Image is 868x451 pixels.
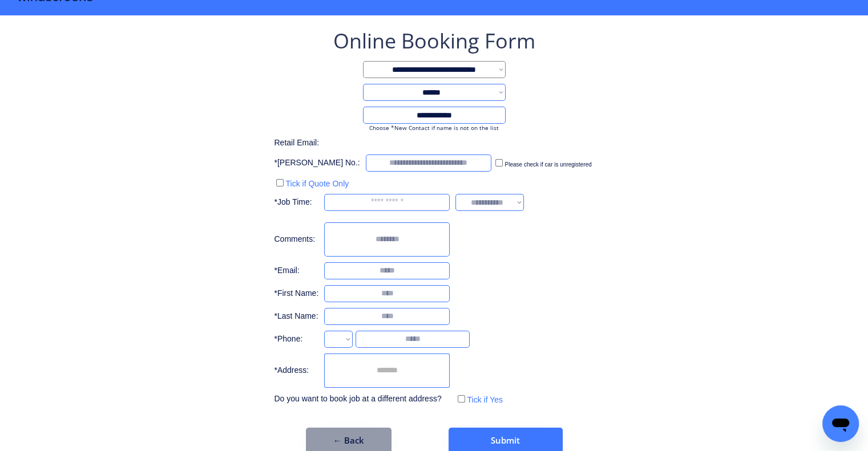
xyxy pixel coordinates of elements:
div: *Last Name: [274,311,318,322]
iframe: Button to launch messaging window [822,405,859,442]
div: *[PERSON_NAME] No.: [274,157,360,169]
div: Choose *New Contact if name is not on the list [363,124,506,132]
div: Comments: [274,234,318,245]
label: Tick if Yes [467,395,503,404]
div: Online Booking Form [333,27,535,55]
div: *Email: [274,265,318,277]
label: Tick if Quote Only [285,179,349,188]
div: *Job Time: [274,197,318,208]
div: Retail Email: [274,137,331,149]
div: *Phone: [274,334,318,345]
div: Do you want to book job at a different address? [274,393,450,405]
div: *Address: [274,365,318,376]
label: Please check if car is unregistered [504,161,591,168]
div: *First Name: [274,288,318,299]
